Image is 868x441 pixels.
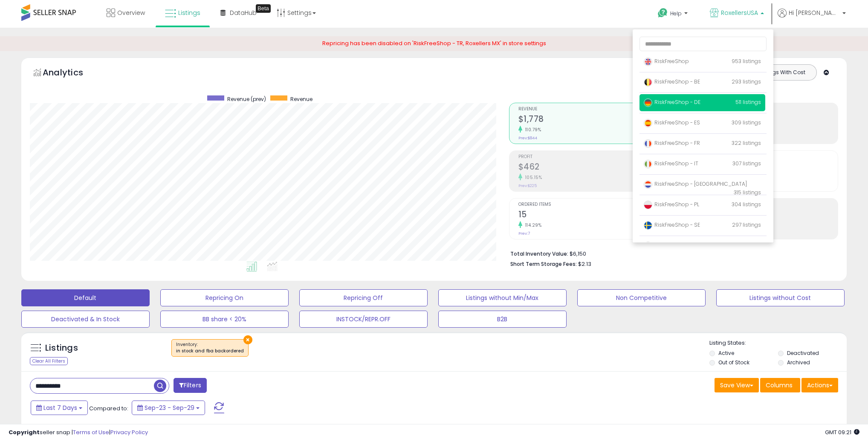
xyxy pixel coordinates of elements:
span: RiskFreeShop - SE [644,221,700,228]
label: Archived [787,359,810,366]
img: poland.png [644,201,652,209]
span: Revenue [290,95,312,103]
span: Listings [178,9,200,17]
span: RiskFreeShop - FR [644,139,700,147]
button: Repricing Off [299,289,428,306]
button: INSTOCK/REPR.OFF [299,311,428,328]
span: 304 listings [732,201,761,208]
img: germany.png [644,98,652,107]
span: 315 listings [734,189,761,196]
span: Help [670,10,682,17]
button: Actions [801,378,838,392]
span: 276 listings [732,242,761,249]
span: Sep-23 - Sep-29 [145,404,194,412]
strong: Copyright [9,428,40,436]
button: B2B [438,311,567,328]
b: Total Inventory Value: [510,250,568,257]
img: italy.png [644,160,652,168]
small: Prev: $844 [518,135,537,141]
img: netherlands.png [644,180,652,189]
span: 953 listings [732,58,761,65]
img: france.png [644,139,652,148]
span: RiskFreeShop - [GEOGRAPHIC_DATA] [644,180,747,187]
span: RiskFreeShop [644,58,689,65]
span: Ordered Items [518,202,669,207]
div: in stock and fba backordered [176,348,244,354]
span: Overview [117,9,145,17]
span: RoxellersUSA [721,9,758,17]
span: RiskFreeShop - PL [644,201,699,208]
span: Revenue [518,107,669,112]
button: × [243,335,252,344]
a: Terms of Use [73,428,109,436]
span: RiskFreeShop - IT [644,160,698,167]
button: Listings With Cost [750,67,814,78]
span: Revenue (prev) [227,95,266,103]
button: Listings without Min/Max [438,289,567,306]
span: RiskFreeShop - DE [644,98,700,106]
label: Active [718,349,734,357]
small: Prev: 7 [518,231,530,236]
button: Sep-23 - Sep-29 [132,401,205,415]
small: Prev: $225 [518,183,537,188]
span: 307 listings [732,160,761,167]
img: belgium.png [644,78,652,86]
a: Privacy Policy [110,428,148,436]
li: $6,150 [510,248,832,258]
span: Last 7 Days [43,404,77,412]
button: Non Competitive [577,289,706,306]
img: uk.png [644,58,652,66]
label: Out of Stock [718,359,749,366]
button: Columns [760,378,800,392]
a: Help [651,1,696,28]
span: RiskFreeShop - BE [644,78,700,85]
h5: Analytics [43,66,100,81]
a: Hi [PERSON_NAME] [778,9,846,28]
h5: Listings [45,342,78,354]
div: seller snap | | [9,429,148,437]
button: BB share < 20% [160,311,289,328]
span: 293 listings [732,78,761,85]
span: Compared to: [89,404,128,412]
span: DataHub [230,9,257,17]
span: $2.13 [578,260,591,268]
small: 105.15% [522,174,542,181]
button: Listings without Cost [716,289,845,306]
span: Profit [518,155,669,159]
p: Listing States: [709,339,847,347]
span: Inventory : [176,341,244,354]
div: Tooltip anchor [256,4,271,13]
img: sweden.png [644,221,652,230]
i: Get Help [657,8,668,18]
button: Last 7 Days [31,401,88,415]
span: 309 listings [732,119,761,126]
label: Deactivated [787,349,819,357]
button: Default [21,289,150,306]
span: 322 listings [732,139,761,147]
span: 2025-10-7 09:21 GMT [825,428,859,436]
div: Displaying 1 to 1 of 1 items [770,423,838,431]
span: Columns [766,381,793,389]
div: Clear All Filters [30,357,68,365]
button: Repricing On [160,289,289,306]
button: Save View [715,378,759,392]
small: 110.79% [522,127,541,133]
span: 297 listings [732,221,761,228]
h2: $1,778 [518,114,669,126]
span: 511 listings [735,98,761,106]
b: Short Term Storage Fees: [510,260,577,268]
img: spain.png [644,119,652,127]
span: Repricing has been disabled on 'RiskFreeShop - TR, Roxellers MX' in store settings [322,39,546,47]
span: Hi [PERSON_NAME] [789,9,840,17]
img: turkey.png [644,242,652,250]
button: Filters [174,378,207,393]
span: RiskFreeShop - TR [644,242,700,249]
span: RiskFreeShop - ES [644,119,700,126]
button: Deactivated & In Stock [21,311,150,328]
h2: 15 [518,210,669,221]
h2: $462 [518,162,669,173]
small: 114.29% [522,222,542,228]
